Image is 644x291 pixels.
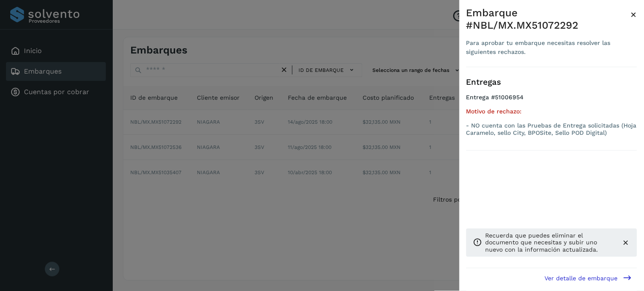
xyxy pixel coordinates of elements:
[466,39,631,56] div: Para aprobar tu embarque necesitas resolver las siguientes rechazos.
[466,108,637,115] h5: Motivo de rechazo:
[631,7,637,22] button: Close
[545,275,618,281] span: Ver detalle de embarque
[540,268,637,288] button: Ver detalle de embarque
[486,232,615,253] p: Recuerda que puedes eliminar el documento que necesitas y subir uno nuevo con la información actu...
[631,9,637,21] span: ×
[466,122,637,137] p: - NO cuenta con las Pruebas de Entrega solicitadas (Hoja Caramelo, sello City, BPOSite, Sello POD...
[466,7,631,32] div: Embarque #NBL/MX.MX51072292
[466,77,637,87] h3: Entregas
[466,94,637,108] h4: Entrega #51006954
